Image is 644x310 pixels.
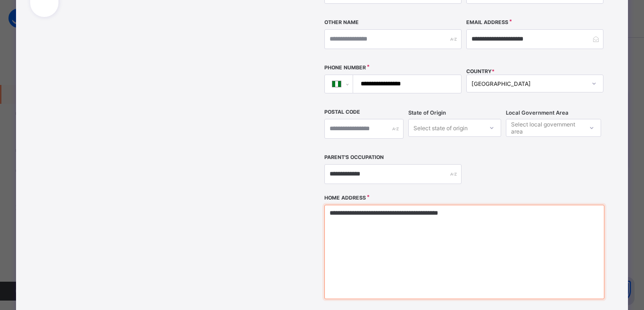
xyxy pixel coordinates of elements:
[466,19,508,25] label: Email Address
[466,68,495,75] span: COUNTRY
[413,119,468,137] div: Select state of origin
[506,109,569,116] span: Local Government Area
[471,80,586,87] div: [GEOGRAPHIC_DATA]
[324,109,360,115] label: Postal Code
[511,119,582,137] div: Select local government area
[324,65,366,71] label: Phone Number
[324,154,384,160] label: Parent's Occupation
[408,109,446,116] span: State of Origin
[324,195,366,201] label: Home Address
[324,19,359,25] label: Other Name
